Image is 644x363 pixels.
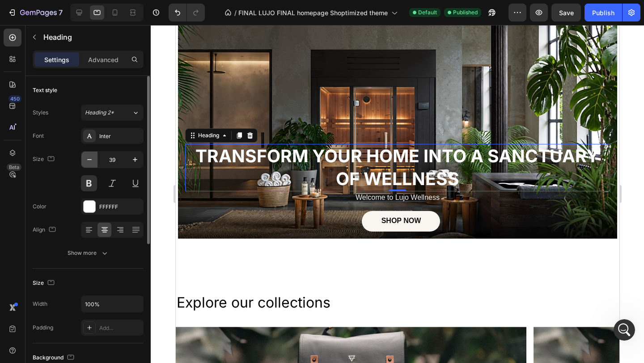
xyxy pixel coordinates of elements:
[18,18,78,30] img: logo
[238,8,388,17] span: FINAL LUJO FINAL homepage Shoptimized theme
[40,127,241,134] span: Thank you for the confirmation. I appreciate your kind patience!
[96,14,114,32] img: Profile image for Emerald
[186,186,264,207] a: SHOP NOW
[81,296,143,312] input: Auto
[33,109,48,117] div: Styles
[33,245,144,261] button: Show more
[113,14,131,32] img: Profile image for Kyle
[9,105,170,152] div: Recent messageProfile image for AbrahamThank you for the confirmation. I appreciate your kind pat...
[418,8,437,17] span: Default
[18,63,161,79] p: Hi there,
[592,8,614,17] div: Publish
[21,106,45,114] div: Heading
[68,249,109,257] div: Show more
[585,4,622,21] button: Publish
[614,319,635,341] iframe: Intercom live chat
[144,167,299,178] p: Welcome to Lujo Wellness
[34,301,55,308] span: Home
[85,109,114,117] span: Heading 2*
[8,95,21,102] div: 450
[18,252,161,270] button: Send Feedback
[13,160,166,177] a: ❓Visit Help center
[33,324,53,332] div: Padding
[18,113,161,122] div: Recent message
[81,105,144,121] button: Heading 2*
[9,118,169,152] div: Profile image for AbrahamThank you for the confirmation. I appreciate your kind patience![PERSON_...
[176,25,619,363] iframe: To enrich screen reader interactions, please activate Accessibility in Grammarly extension settings
[33,277,56,289] div: Size
[206,192,246,199] strong: SHOP NOW
[33,300,47,308] div: Width
[169,4,205,21] div: Undo/Redo
[18,126,36,144] img: Profile image for Abraham
[33,153,56,165] div: Size
[18,79,161,94] p: How can we help?
[18,226,161,236] h2: 💡 Share your ideas
[99,324,141,332] div: Add...
[119,301,150,308] span: Messages
[20,120,424,164] strong: TRANSFORM YOUR HOME INTO A SANCTUARY OF WELLNESS
[559,9,574,17] span: Save
[18,239,161,249] div: Suggest features or report bugs here.
[33,132,44,140] div: Font
[99,203,141,211] div: FFFFFF
[18,181,150,190] div: Watch Youtube tutorials
[18,164,150,173] div: ❓Visit Help center
[154,14,170,30] div: Close
[13,194,166,210] a: Join community
[551,4,581,21] button: Save
[7,164,21,171] div: Beta
[99,132,141,140] div: Inter
[130,14,148,32] img: Profile image for Jay
[44,55,69,64] p: Settings
[89,279,179,315] button: Messages
[234,8,237,17] span: /
[13,177,166,194] a: Watch Youtube tutorials
[43,32,140,42] p: Heading
[93,135,123,144] div: • Just now
[88,55,119,64] p: Advanced
[40,135,92,144] div: [PERSON_NAME]
[59,7,63,18] p: 7
[33,86,57,94] div: Text style
[33,203,47,211] div: Color
[4,4,67,21] button: 7
[453,8,478,17] span: Published
[18,197,150,207] div: Join community
[33,224,58,236] div: Align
